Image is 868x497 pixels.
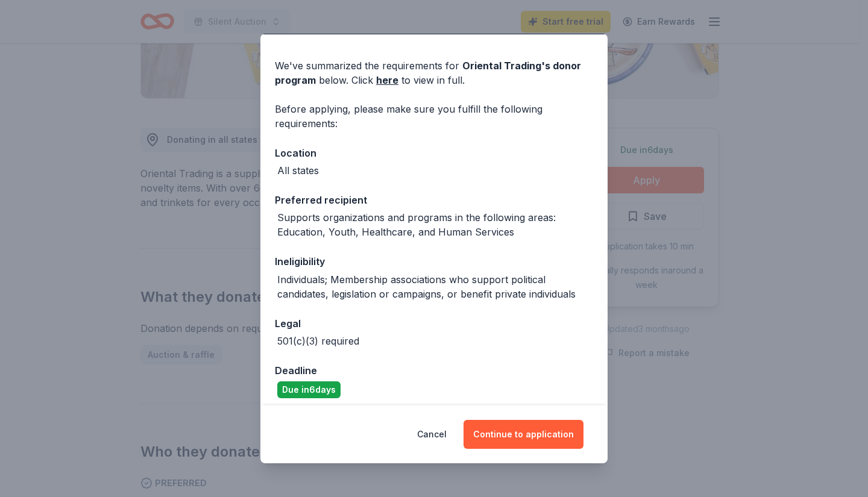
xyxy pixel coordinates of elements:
div: All states [277,163,319,178]
div: We've summarized the requirements for below. Click to view in full. [275,58,593,87]
div: Before applying, please make sure you fulfill the following requirements: [275,102,593,131]
div: Due in 6 days [277,381,341,398]
div: Ineligibility [275,254,593,269]
div: Preferred recipient [275,192,593,208]
div: Deadline [275,363,593,378]
button: Continue to application [464,420,583,449]
div: Location [275,145,593,161]
div: 501(c)(3) required [277,334,359,348]
button: Cancel [417,420,447,449]
div: Individuals; Membership associations who support political candidates, legislation or campaigns, ... [277,272,593,301]
div: Supports organizations and programs in the following areas: Education, Youth, Healthcare, and Hum... [277,210,593,239]
div: Legal [275,316,593,331]
a: here [376,73,398,87]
